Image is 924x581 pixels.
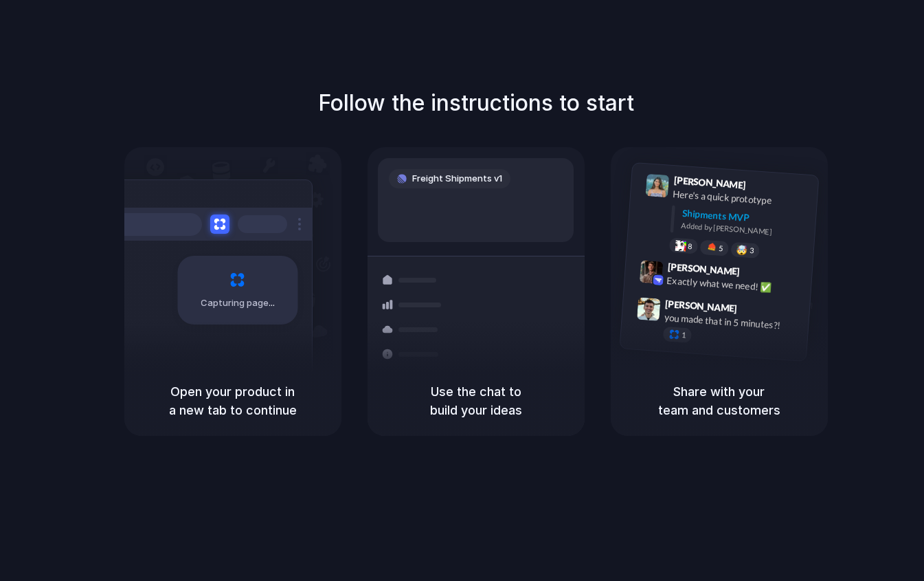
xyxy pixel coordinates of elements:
[736,245,747,255] div: 🤯
[666,274,804,297] div: Exactly what we need! ✅
[318,87,634,120] h1: Follow the instructions to start
[201,296,277,310] span: Capturing page
[681,206,809,229] div: Shipments MVP
[687,243,692,250] span: 8
[664,296,737,316] span: [PERSON_NAME]
[681,220,807,240] div: Added by [PERSON_NAME]
[667,259,740,279] span: [PERSON_NAME]
[141,382,325,419] h5: Open your product in a new tab to continue
[412,172,502,186] span: Freight Shipments v1
[743,266,771,283] span: 9:42 AM
[749,247,754,254] span: 3
[384,382,568,419] h5: Use the chat to build your ideas
[673,173,746,193] span: [PERSON_NAME]
[627,382,811,419] h5: Share with your team and customers
[672,187,809,210] div: Here's a quick prototype
[750,179,778,196] span: 9:41 AM
[718,245,723,252] span: 5
[681,331,686,339] span: 1
[664,310,801,333] div: you made that in 5 minutes?!
[741,303,769,319] span: 9:47 AM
